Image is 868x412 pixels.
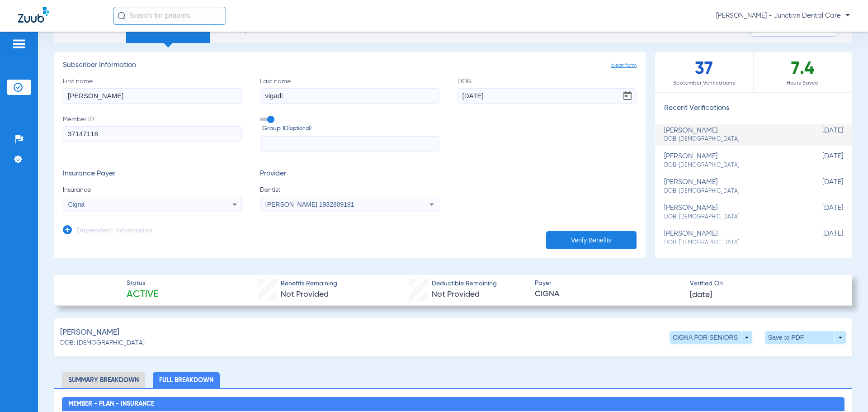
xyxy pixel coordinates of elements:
[153,372,220,388] li: Full Breakdown
[260,88,439,104] input: Last name
[68,201,85,208] span: Cigna
[260,170,439,179] h3: Provider
[63,77,242,104] label: First name
[611,61,637,70] span: clear form
[765,331,846,344] button: Save to PDF
[535,279,682,288] span: Payer
[281,290,329,298] span: Not Provided
[127,279,158,288] span: Status
[432,279,497,289] span: Deductible Remaining
[127,289,158,301] span: Active
[664,187,798,195] span: DOB: [DEMOGRAPHIC_DATA]
[798,178,843,195] span: [DATE]
[655,79,753,88] span: September Verifications
[63,88,242,104] input: First name
[670,331,752,344] button: CIGNA FOR SENIORS
[63,170,242,179] h3: Insurance Payer
[664,127,798,143] div: [PERSON_NAME]
[113,7,226,25] input: Search for patients
[60,327,119,338] span: [PERSON_NAME]
[260,77,439,104] label: Last name
[546,231,637,249] button: Verify Benefits
[535,289,682,300] span: CIGNA
[265,201,354,208] span: [PERSON_NAME] 1932809191
[62,372,145,388] li: Summary Breakdown
[458,88,637,104] input: DOBOpen calendar
[62,397,844,412] h2: Member - Plan - Insurance
[12,38,26,49] img: hamburger-icon
[664,204,798,221] div: [PERSON_NAME]
[798,204,843,221] span: [DATE]
[798,127,843,143] span: [DATE]
[618,87,637,105] button: Open calendar
[60,338,145,348] span: DOB: [DEMOGRAPHIC_DATA]
[63,185,242,194] span: Insurance
[754,52,852,92] div: 7.4
[458,77,637,104] label: DOB
[76,227,152,236] h3: Dependent Information
[664,230,798,246] div: [PERSON_NAME]
[664,213,798,221] span: DOB: [DEMOGRAPHIC_DATA]
[655,104,852,113] h3: Recent Verifications
[432,290,480,298] span: Not Provided
[664,135,798,143] span: DOB: [DEMOGRAPHIC_DATA]
[664,152,798,169] div: [PERSON_NAME]
[754,79,852,88] span: Hours Saved
[118,12,126,20] img: Search Icon
[655,52,754,92] div: 37
[664,161,798,170] span: DOB: [DEMOGRAPHIC_DATA]
[798,152,843,169] span: [DATE]
[664,178,798,195] div: [PERSON_NAME]
[281,279,337,289] span: Benefits Remaining
[63,126,242,142] input: Member ID
[63,115,242,152] label: Member ID
[260,185,439,194] span: Dentist
[664,239,798,247] span: DOB: [DEMOGRAPHIC_DATA]
[63,61,637,70] h3: Subscriber Information
[798,230,843,246] span: [DATE]
[262,124,439,133] span: Group ID
[690,279,837,289] span: Verified On
[690,289,712,301] span: [DATE]
[716,11,850,20] span: [PERSON_NAME] - Junction Dental Care
[288,124,311,133] small: (optional)
[18,7,49,23] img: Zuub Logo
